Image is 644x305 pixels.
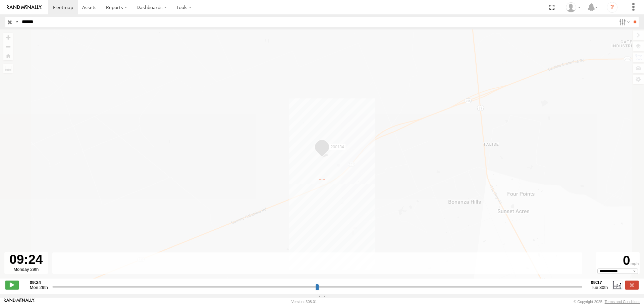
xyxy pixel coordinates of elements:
img: rand-logo.svg [7,5,42,10]
i: ? [607,2,618,13]
div: © Copyright 2025 - [574,300,640,304]
label: Search Query [14,17,19,27]
span: Tue 30th Sep 2025 [591,285,608,290]
div: 0 [597,253,639,269]
div: Version: 308.01 [291,300,317,304]
label: Search Filter Options [616,17,631,27]
a: Terms and Conditions [605,300,640,304]
a: Visit our Website [4,298,35,305]
strong: 09:24 [30,280,48,285]
strong: 09:17 [591,280,608,285]
div: Caseta Laredo TX [563,2,583,12]
label: Close [625,281,639,289]
label: Play/Stop [5,281,19,289]
span: Mon 29th Sep 2025 [30,285,48,290]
